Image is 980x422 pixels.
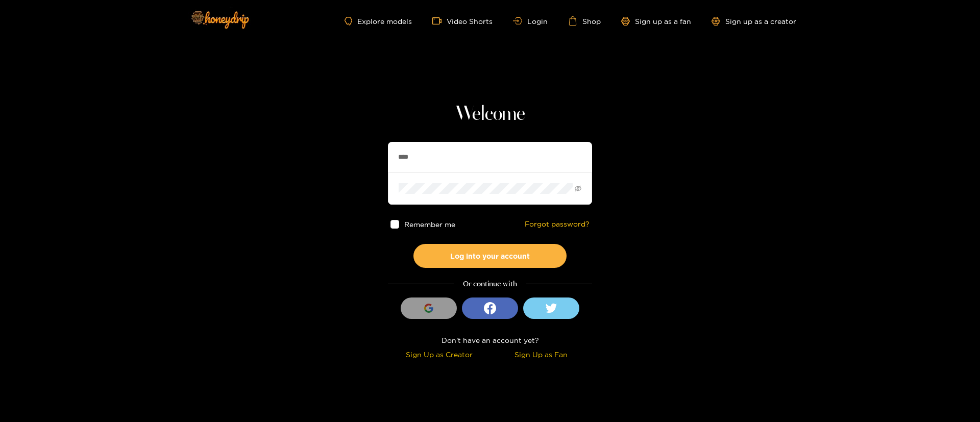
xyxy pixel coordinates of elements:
[390,349,487,360] div: Sign Up as Creator
[493,349,590,360] div: Sign Up as Fan
[712,17,796,26] a: Sign up as a creator
[432,16,447,26] span: video-camera
[432,16,493,26] a: Video Shorts
[513,17,548,25] a: Login
[525,220,590,229] a: Forgot password?
[575,185,581,192] span: eye-invisible
[388,102,592,127] h1: Welcome
[388,334,592,346] div: Don't have an account yet?
[568,16,601,26] a: Shop
[413,244,567,268] button: Log into your account
[388,278,592,290] div: Or continue with
[621,17,691,26] a: Sign up as a fan
[345,17,412,26] a: Explore models
[404,220,455,228] span: Remember me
